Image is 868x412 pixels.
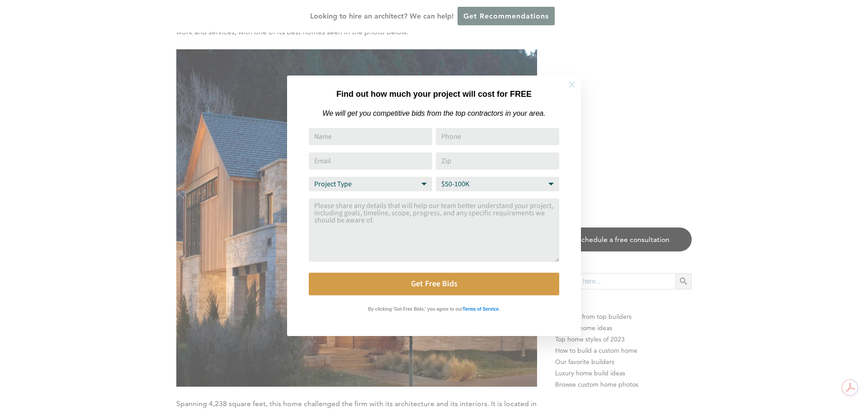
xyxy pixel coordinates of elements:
[436,177,559,191] select: Budget Range
[436,152,559,170] input: Zip
[309,199,559,262] textarea: Comment or Message
[309,177,432,191] select: Project Type
[336,90,532,99] strong: Find out how much your project will cost for FREE
[322,109,545,117] em: We will get you competitive bids from the top contractors in your area.
[309,152,432,170] input: Email Address
[462,307,499,312] strong: Terms of Service
[368,307,462,312] strong: By clicking 'Get Free Bids,' you agree to our
[462,304,499,312] a: Terms of Service
[556,69,588,100] button: Close
[436,128,559,145] input: Phone
[499,307,500,312] strong: .
[309,128,432,145] input: Name
[309,273,559,295] button: Get Free Bids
